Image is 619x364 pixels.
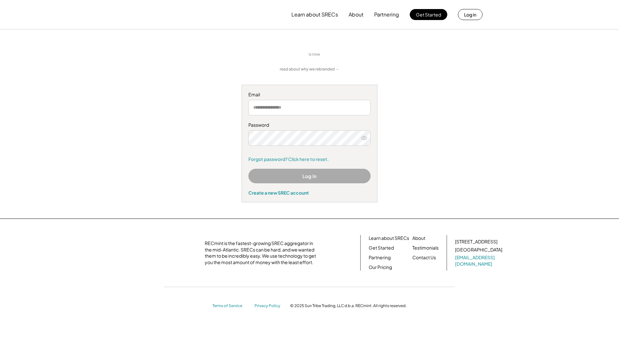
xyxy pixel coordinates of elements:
img: yH5BAEAAAAALAAAAAABAAEAAAIBRAA7 [245,46,304,63]
a: Testimonials [412,245,439,251]
img: yH5BAEAAAAALAAAAAABAAEAAAIBRAA7 [136,4,190,26]
a: Our Pricing [369,264,392,271]
div: © 2025 Sun Tribe Trading, LLC d.b.a. RECmint. All rights reserved. [290,303,407,308]
a: [EMAIL_ADDRESS][DOMAIN_NAME] [455,254,504,267]
div: is now [307,52,325,57]
div: [STREET_ADDRESS] [455,239,497,245]
img: yH5BAEAAAAALAAAAAABAAEAAAIBRAA7 [328,51,374,58]
div: [GEOGRAPHIC_DATA] [455,247,502,253]
a: Contact Us [412,254,436,261]
a: read about why we rebranded → [280,67,339,72]
div: Password [248,122,371,128]
a: Learn about SRECs [369,235,409,241]
button: Log in [458,9,483,20]
a: About [412,235,425,241]
a: Privacy Policy [255,303,284,309]
img: yH5BAEAAAAALAAAAAABAAEAAAIBRAA7 [142,241,197,264]
button: Partnering [374,8,399,21]
button: About [349,8,364,21]
button: Log In [248,169,371,183]
a: Get Started [369,245,394,251]
a: Terms of Service [212,303,248,309]
a: Forgot password? Click here to reset. [248,156,371,163]
button: Get Started [410,9,447,20]
button: Learn about SRECs [291,8,338,21]
div: Email [248,91,371,98]
a: Partnering [369,254,391,261]
div: RECmint is the fastest-growing SREC aggregator in the mid-Atlantic. SRECs can be hard, and we wan... [205,240,320,265]
div: Create a new SREC account [248,190,371,196]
